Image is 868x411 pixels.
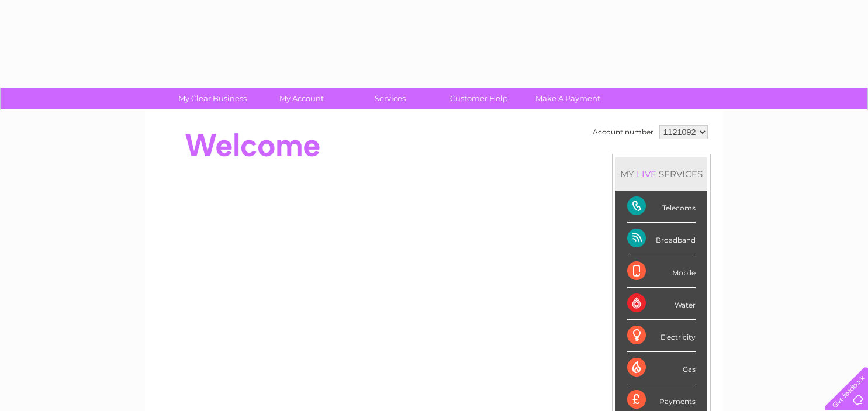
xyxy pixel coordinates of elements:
div: Electricity [627,320,696,352]
div: Water [627,288,696,320]
a: My Account [253,88,350,109]
div: LIVE [634,168,659,179]
a: Customer Help [431,88,527,109]
a: Services [342,88,438,109]
div: Mobile [627,255,696,288]
div: Broadband [627,223,696,255]
div: MY SERVICES [615,157,707,191]
td: Account number [590,122,656,142]
a: Make A Payment [520,88,616,109]
div: Telecoms [627,191,696,223]
div: Gas [627,352,696,384]
a: My Clear Business [164,88,261,109]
